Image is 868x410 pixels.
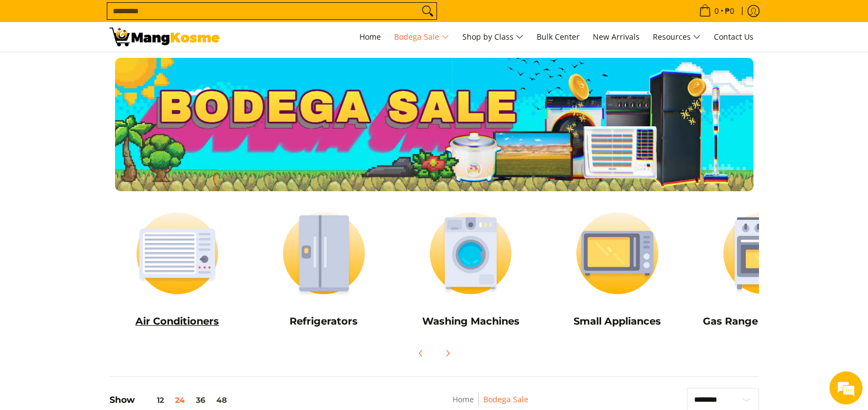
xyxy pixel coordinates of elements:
[696,202,832,336] a: Cookers Gas Range and Cookers
[403,202,539,304] img: Washing Machines
[110,315,245,328] h5: Air Conditioners
[256,202,392,304] img: Refrigerators
[389,22,455,52] a: Bodega Sale
[359,31,381,42] span: Home
[457,22,529,52] a: Shop by Class
[708,22,759,52] a: Contact Us
[403,202,539,336] a: Washing Machines Washing Machines
[419,3,436,19] button: Search
[354,22,386,52] a: Home
[409,341,433,365] button: Previous
[403,315,539,328] h5: Washing Machines
[110,395,232,406] h5: Show
[714,31,754,42] span: Contact Us
[549,202,685,304] img: Small Appliances
[713,7,720,15] span: 0
[723,7,736,15] span: ₱0
[256,202,392,336] a: Refrigerators Refrigerators
[110,202,245,304] img: Air Conditioners
[531,22,585,52] a: Bulk Center
[452,394,474,404] a: Home
[483,394,528,404] a: Bodega Sale
[653,30,701,44] span: Resources
[549,315,685,328] h5: Small Appliances
[256,315,392,328] h5: Refrigerators
[110,202,245,336] a: Air Conditioners Air Conditioners
[190,396,211,404] button: 36
[696,315,832,328] h5: Gas Range and Cookers
[231,22,759,52] nav: Main Menu
[135,396,170,404] button: 12
[647,22,706,52] a: Resources
[587,22,645,52] a: New Arrivals
[394,30,449,44] span: Bodega Sale
[593,31,640,42] span: New Arrivals
[696,5,738,17] span: •
[537,31,580,42] span: Bulk Center
[549,202,685,336] a: Small Appliances Small Appliances
[211,396,232,404] button: 48
[462,30,523,44] span: Shop by Class
[170,396,190,404] button: 24
[110,28,220,46] img: Bodega Sale l Mang Kosme: Cost-Efficient &amp; Quality Home Appliances
[435,341,460,365] button: Next
[696,202,832,304] img: Cookers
